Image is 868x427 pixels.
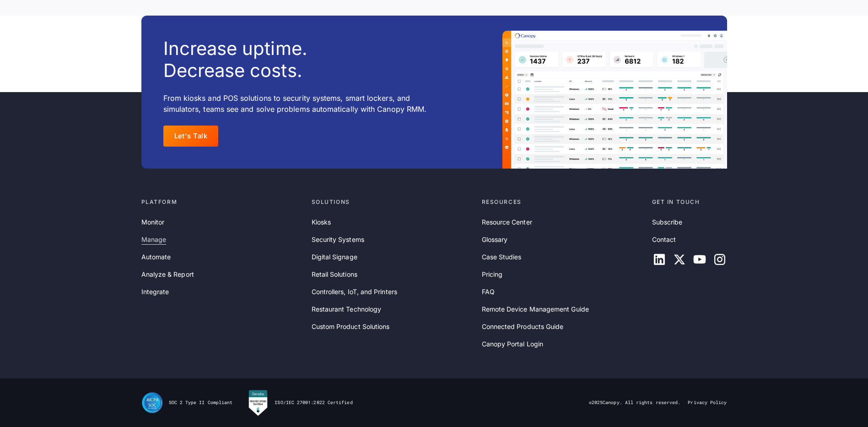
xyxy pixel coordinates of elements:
[592,400,603,405] span: 2025
[482,198,645,206] div: Resources
[141,252,171,262] a: Automate
[312,198,474,206] div: Solutions
[141,217,165,227] a: Monitor
[312,269,357,279] a: Retail Solutions
[482,322,564,332] a: Connected Products Guide
[312,304,382,314] a: Restaurant Technology
[482,235,508,245] a: Glossary
[502,31,727,169] img: A Canopy dashboard example
[141,198,304,206] div: Platform
[312,252,357,262] a: Digital Signage
[652,198,727,206] div: Get in touch
[688,400,727,406] a: Privacy Policy
[141,269,194,279] a: Analyze & Report
[482,269,503,279] a: Pricing
[247,389,269,416] img: Canopy RMM is Sensiba Certified for ISO/IEC
[141,392,163,414] img: SOC II Type II Compliance Certification for Canopy Remote Device Management
[589,400,681,406] div: © Canopy. All rights reserved.
[163,126,219,147] a: Let's Talk
[312,235,364,245] a: Security Systems
[482,252,522,262] a: Case Studies
[141,287,169,297] a: Integrate
[312,287,397,297] a: Controllers, IoT, and Printers
[482,217,532,227] a: Resource Center
[163,93,445,115] p: From kiosks and POS solutions to security systems, smart lockers, and simulators, teams see and s...
[652,235,676,245] a: Contact
[312,217,331,227] a: Kiosks
[652,217,683,227] a: Subscribe
[169,400,233,406] div: SOC 2 Type II Compliant
[482,304,589,314] a: Remote Device Management Guide
[482,339,544,349] a: Canopy Portal Login
[482,287,495,297] a: FAQ
[141,235,166,245] a: Manage
[312,322,390,332] a: Custom Product Solutions
[163,38,307,82] h3: Increase uptime. Decrease costs.
[275,400,352,406] div: ISO/IEC 27001:2022 Certified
